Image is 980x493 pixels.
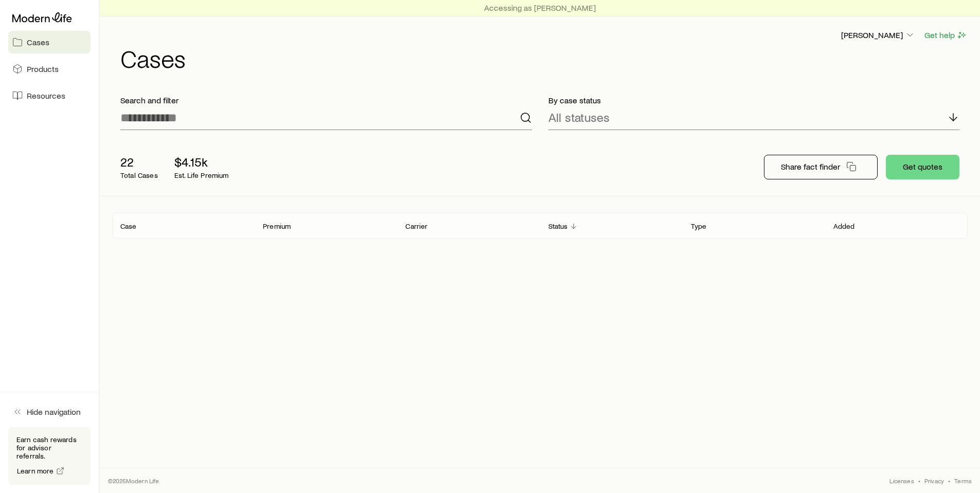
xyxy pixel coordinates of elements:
[889,477,914,485] a: Licenses
[548,222,568,230] p: Status
[16,435,82,460] p: Earn cash rewards for advisor referrals.
[886,155,959,179] button: Get quotes
[948,477,950,485] span: •
[8,58,91,80] a: Products
[954,477,972,485] a: Terms
[924,477,944,485] a: Privacy
[27,64,59,74] span: Products
[120,95,532,105] p: Search and filter
[120,155,158,169] p: 22
[8,84,91,107] a: Resources
[841,30,915,40] p: [PERSON_NAME]
[8,400,91,423] button: Hide navigation
[120,46,968,70] h1: Cases
[120,171,158,179] p: Total Cases
[548,95,960,105] p: By case status
[174,171,229,179] p: Est. Life Premium
[764,155,878,179] button: Share fact finder
[833,222,855,230] p: Added
[548,110,610,124] p: All statuses
[691,222,707,230] p: Type
[27,90,65,101] span: Resources
[263,222,291,230] p: Premium
[405,222,427,230] p: Carrier
[174,155,229,169] p: $4.15k
[8,427,91,485] div: Earn cash rewards for advisor referrals.Learn more
[484,3,596,13] p: Accessing as [PERSON_NAME]
[8,31,91,53] a: Cases
[781,161,840,172] p: Share fact finder
[120,222,137,230] p: Case
[841,29,916,42] button: [PERSON_NAME]
[112,213,968,239] div: Client cases
[924,29,968,41] button: Get help
[17,467,54,474] span: Learn more
[918,477,920,485] span: •
[108,477,159,485] p: © 2025 Modern Life
[27,37,49,47] span: Cases
[27,407,81,417] span: Hide navigation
